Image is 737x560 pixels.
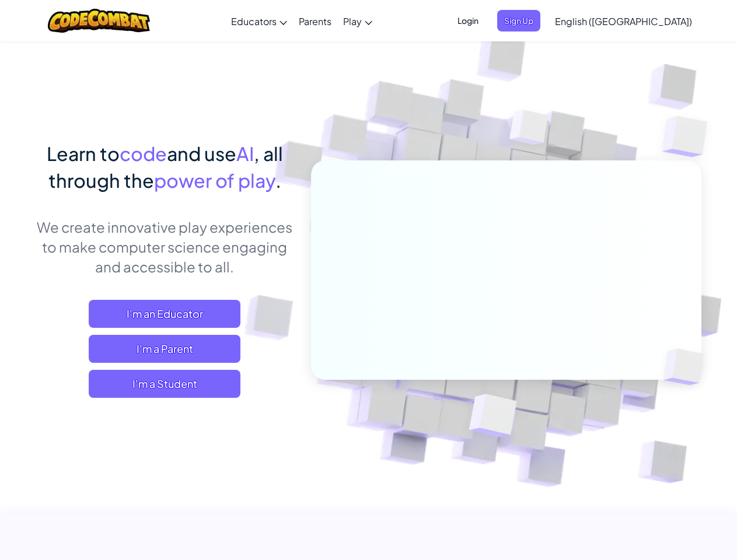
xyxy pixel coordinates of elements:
[89,370,240,398] button: I'm a Student
[549,5,698,37] a: English ([GEOGRAPHIC_DATA])
[343,15,362,27] span: Play
[487,87,571,174] img: Overlap cubes
[231,15,277,27] span: Educators
[275,169,281,192] span: .
[440,369,544,466] img: Overlap cubes
[120,142,167,165] span: code
[154,169,275,192] span: power of play
[555,15,692,27] span: English ([GEOGRAPHIC_DATA])
[337,5,378,37] a: Play
[225,5,293,37] a: Educators
[89,335,240,363] a: I'm a Parent
[48,9,150,33] img: CodeCombat logo
[293,5,337,37] a: Parents
[644,324,731,409] img: Overlap cubes
[497,10,540,32] button: Sign Up
[89,300,240,328] a: I'm an Educator
[167,142,236,165] span: and use
[47,142,120,165] span: Learn to
[36,217,294,276] p: We create innovative play experiences to make computer science engaging and accessible to all.
[236,142,254,165] span: AI
[450,10,485,32] button: Login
